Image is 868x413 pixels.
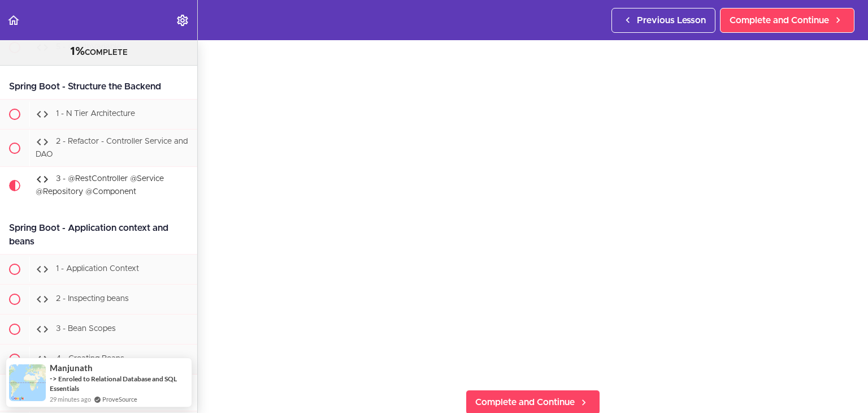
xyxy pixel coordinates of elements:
[50,363,93,373] span: Manjunath
[56,110,135,118] span: 1 - N Tier Architecture
[475,395,575,409] span: Complete and Continue
[176,14,189,27] svg: Settings Menu
[56,265,139,273] span: 1 - Application Context
[9,364,46,401] img: provesource social proof notification image
[36,137,188,158] span: 2 - Refactor - Controller Service and DAO
[611,8,715,33] a: Previous Lesson
[720,8,854,33] a: Complete and Continue
[50,394,91,404] span: 29 minutes ago
[14,45,183,59] div: COMPLETE
[70,46,85,57] span: 1%
[56,325,116,333] span: 3 - Bean Scopes
[36,175,164,196] span: 3 - @RestController @Service @Repository @Component
[7,14,20,27] svg: Back to course curriculum
[50,375,177,393] a: Enroled to Relational Database and SQL Essentials
[102,394,137,404] a: ProveSource
[50,374,57,383] span: ->
[56,295,129,303] span: 2 - Inspecting beans
[730,14,829,27] span: Complete and Continue
[637,14,706,27] span: Previous Lesson
[56,355,124,363] span: 4 - Creating Beans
